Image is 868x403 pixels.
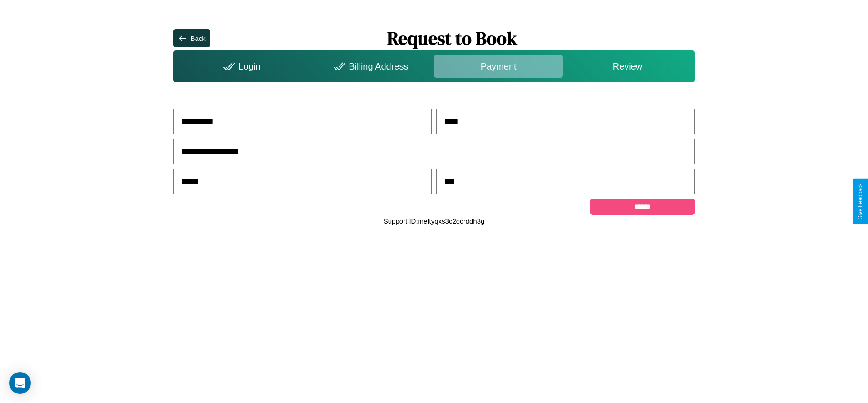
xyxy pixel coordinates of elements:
button: Back [173,29,210,47]
div: Payment [434,55,563,78]
div: Login [176,55,305,78]
div: Back [190,35,205,42]
div: Review [563,55,692,78]
div: Billing Address [305,55,434,78]
h1: Request to Book [210,26,695,50]
div: Give Feedback [857,183,863,220]
div: Open Intercom Messenger [9,372,31,394]
p: Support ID: meftyqxs3c2qcrddh3g [384,215,485,227]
